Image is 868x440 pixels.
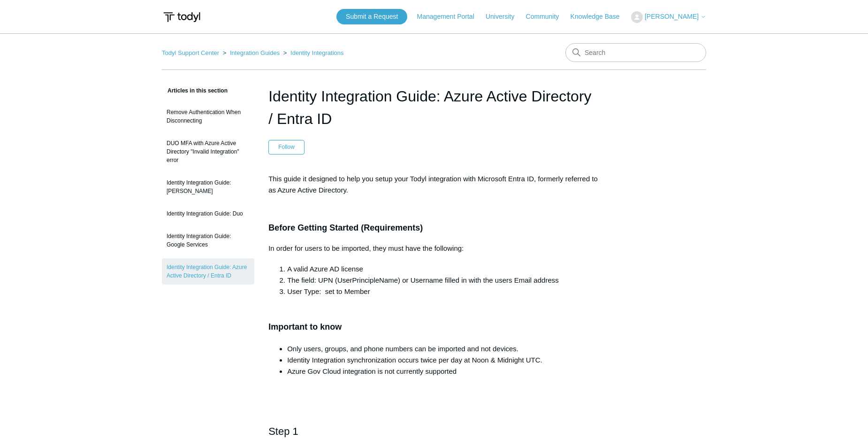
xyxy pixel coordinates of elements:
[287,366,600,377] li: Azure Gov Cloud integration is not currently supported
[268,221,600,235] h3: Before Getting Started (Requirements)
[645,13,699,20] span: [PERSON_NAME]
[162,8,202,26] img: Todyl Support Center Help Center home page
[336,9,407,24] a: Submit a Request
[162,103,254,130] a: Remove Authentication When Disconnecting
[287,343,600,355] li: Only users, groups, and phone numbers can be imported and not devices.
[526,12,569,22] a: Community
[290,49,343,56] a: Identity Integrations
[571,12,629,22] a: Knowledge Base
[230,49,280,56] a: Integration Guides
[631,11,706,23] button: [PERSON_NAME]
[268,307,600,334] h3: Important to know
[287,263,600,275] li: A valid Azure AD license
[162,227,254,254] a: Identity Integration Guide: Google Services
[162,174,254,200] a: Identity Integration Guide: [PERSON_NAME]
[268,173,600,196] p: This guide it designed to help you setup your Todyl integration with Microsoft Entra ID, formerly...
[287,286,600,297] li: User Type: set to Member
[287,355,600,366] li: Identity Integration synchronization occurs twice per day at Noon & Midnight UTC.
[162,49,219,56] a: Todyl Support Center
[417,12,484,22] a: Management Portal
[268,85,600,130] h1: Identity Integration Guide: Azure Active Directory / Entra ID
[162,134,254,169] a: DUO MFA with Azure Active Directory "Invalid Integration" error
[268,243,600,254] p: In order for users to be imported, they must have the following:
[221,49,282,56] li: Integration Guides
[162,205,254,223] a: Identity Integration Guide: Duo
[268,140,305,154] button: Follow Article
[282,49,344,56] li: Identity Integrations
[162,87,228,94] span: Articles in this section
[486,12,524,22] a: University
[287,275,600,286] li: The field: UPN (UserPrincipleName) or Username filled in with the users Email address
[565,43,706,62] input: Search
[162,49,221,56] li: Todyl Support Center
[162,258,254,285] a: Identity Integration Guide: Azure Active Directory / Entra ID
